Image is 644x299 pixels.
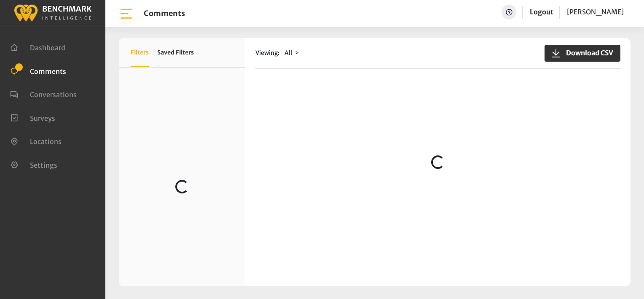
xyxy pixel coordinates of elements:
a: [PERSON_NAME] [567,5,624,19]
img: benchmark [13,2,92,23]
button: Saved Filters [157,38,194,67]
span: Comments [30,67,66,75]
span: [PERSON_NAME] [567,8,624,16]
span: Download CSV [561,48,613,58]
span: Dashboard [30,43,65,52]
span: Locations [30,137,62,146]
a: Logout [530,5,553,19]
a: Settings [10,160,57,169]
span: Settings [30,160,57,169]
span: Conversations [30,90,77,99]
a: Logout [530,8,553,16]
a: Dashboard [10,43,65,51]
a: Locations [10,136,62,145]
button: Filters [131,38,149,67]
span: All [284,49,292,57]
a: Surveys [10,113,55,122]
img: bar [119,6,134,21]
span: Viewing: [255,49,279,57]
h1: Comments [144,9,185,18]
a: Conversations [10,90,77,98]
span: Surveys [30,114,55,122]
a: Comments [10,66,66,75]
button: Download CSV [545,45,620,62]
